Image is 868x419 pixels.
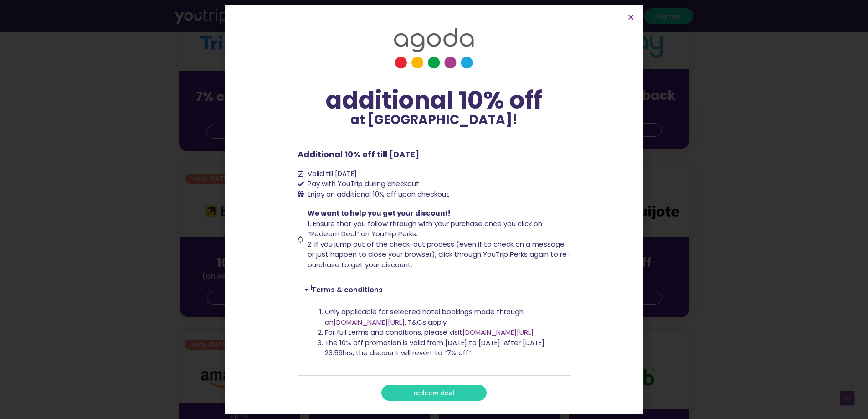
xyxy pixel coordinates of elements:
a: redeem deal [381,385,487,401]
li: Only applicable for selected hotel bookings made through on . T&Cs apply. [325,307,564,327]
div: Terms & conditions [298,300,571,376]
div: Terms & conditions [298,279,571,300]
span: We want to help you get your discount! [308,208,450,218]
p: at [GEOGRAPHIC_DATA]! [298,114,571,126]
span: 2. If you jump out of the check-out process (even if to check on a message or just happen to clos... [308,239,570,269]
li: The 10% off promotion is valid from [DATE] to [DATE]. After [DATE] 23:59hrs, the discount will re... [325,338,564,358]
a: [DOMAIN_NAME][URL] [462,327,534,337]
a: [DOMAIN_NAME][URL] [334,317,405,327]
span: Pay with YouTrip during checkout [305,179,419,189]
a: Terms & conditions [312,285,383,295]
span: redeem deal [413,389,455,396]
a: Close [627,14,634,21]
li: For full terms and conditions, please visit [325,327,564,338]
span: 1. Ensure that you follow through with your purchase once you click on “Redeem Deal” on YouTrip P... [308,219,542,239]
div: additional 10% off [298,87,571,114]
p: Additional 10% off till [DATE] [298,148,571,160]
span: Enjoy an additional 10% off upon checkout [308,189,449,199]
span: Valid till [DATE] [305,169,357,179]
